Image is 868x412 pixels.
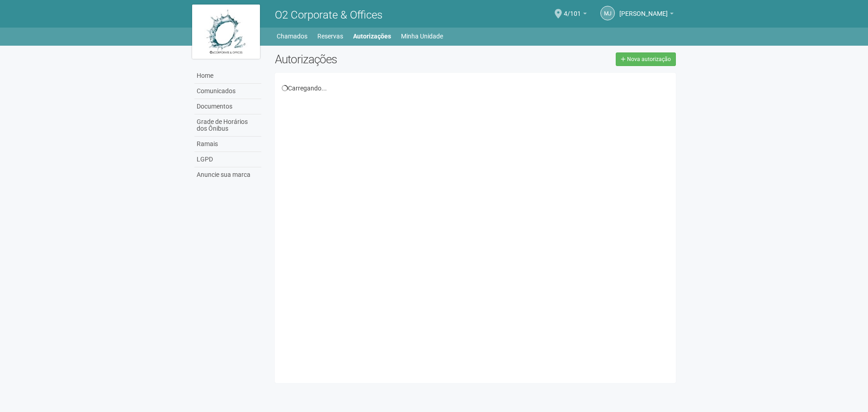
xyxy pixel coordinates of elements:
span: O2 Corporate & Offices [275,9,382,21]
a: 4/101 [564,11,587,19]
a: Nova autorização [616,52,676,66]
div: Carregando... [282,84,669,92]
a: Reservas [317,30,343,43]
a: Ramais [194,137,261,152]
span: Marcelle Junqueiro [619,1,668,17]
a: Documentos [194,99,261,114]
span: Nova autorização [627,56,671,62]
a: MJ [600,6,615,20]
a: Minha Unidade [401,30,443,43]
a: Anuncie sua marca [194,167,261,182]
span: 4/101 [564,1,581,17]
a: Grade de Horários dos Ônibus [194,114,261,137]
a: Comunicados [194,84,261,99]
a: LGPD [194,152,261,167]
img: logo.jpg [192,5,260,59]
a: Autorizações [353,30,391,43]
a: Home [194,68,261,84]
a: Chamados [277,30,307,43]
h2: Autorizações [275,52,468,66]
a: [PERSON_NAME] [619,11,674,19]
